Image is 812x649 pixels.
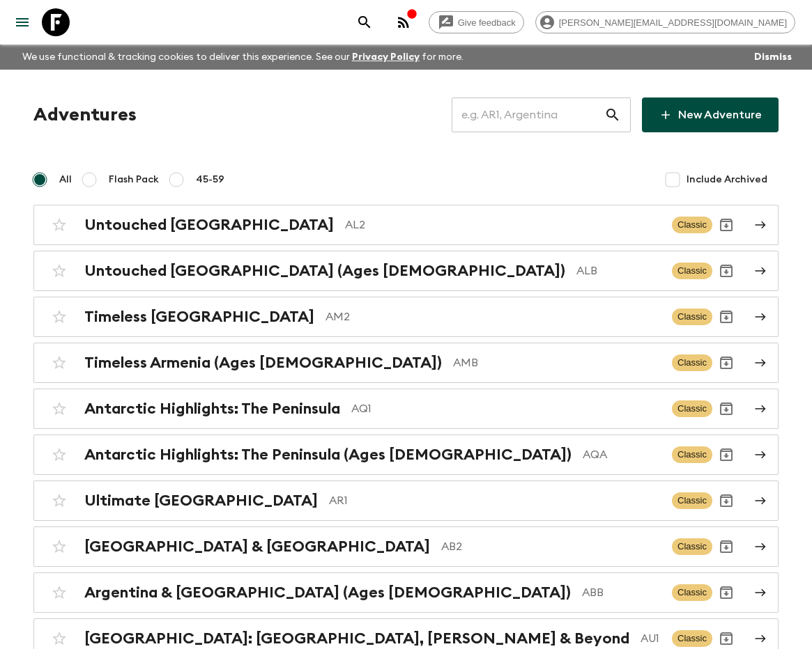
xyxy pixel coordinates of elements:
[453,354,661,371] p: AMB
[84,354,442,372] h2: Timeless Armenia (Ages [DEMOGRAPHIC_DATA])
[535,11,795,33] div: [PERSON_NAME][EMAIL_ADDRESS][DOMAIN_NAME]
[329,492,661,509] p: AR1
[33,572,779,613] a: Argentina & [GEOGRAPHIC_DATA] (Ages [DEMOGRAPHIC_DATA])ABBClassicArchive
[672,354,712,371] span: Classic
[450,17,523,28] span: Give feedback
[33,297,779,337] a: Timeless [GEOGRAPHIC_DATA]AM2ClassicArchive
[325,308,661,325] p: AM2
[33,251,779,291] a: Untouched [GEOGRAPHIC_DATA] (Ages [DEMOGRAPHIC_DATA])ALBClassicArchive
[33,205,779,245] a: Untouched [GEOGRAPHIC_DATA]AL2ClassicArchive
[641,630,661,647] p: AU1
[582,584,661,601] p: ABB
[84,492,318,510] h2: Ultimate [GEOGRAPHIC_DATA]
[672,263,712,279] span: Classic
[672,492,712,509] span: Classic
[712,349,740,377] button: Archive
[84,538,430,556] h2: [GEOGRAPHIC_DATA] & [GEOGRAPHIC_DATA]
[33,435,779,475] a: Antarctic Highlights: The Peninsula (Ages [DEMOGRAPHIC_DATA])AQAClassicArchive
[712,395,740,423] button: Archive
[642,97,779,132] a: New Adventure
[672,217,712,233] span: Classic
[672,538,712,555] span: Classic
[751,47,795,67] button: Dismiss
[59,173,72,187] span: All
[712,211,740,239] button: Archive
[672,446,712,463] span: Classic
[551,17,795,28] span: [PERSON_NAME][EMAIL_ADDRESS][DOMAIN_NAME]
[33,101,137,129] h1: Adventures
[452,95,604,134] input: e.g. AR1, Argentina
[712,487,740,515] button: Archive
[429,11,524,33] a: Give feedback
[196,173,224,187] span: 45-59
[583,446,661,463] p: AQA
[712,303,740,331] button: Archive
[84,400,340,418] h2: Antarctic Highlights: The Peninsula
[84,630,629,648] h2: [GEOGRAPHIC_DATA]: [GEOGRAPHIC_DATA], [PERSON_NAME] & Beyond
[84,446,572,464] h2: Antarctic Highlights: The Peninsula (Ages [DEMOGRAPHIC_DATA])
[17,45,469,70] p: We use functional & tracking cookies to deliver this experience. See our for more.
[84,584,571,602] h2: Argentina & [GEOGRAPHIC_DATA] (Ages [DEMOGRAPHIC_DATA])
[351,400,661,417] p: AQ1
[712,533,740,561] button: Archive
[345,217,661,233] p: AL2
[687,173,767,187] span: Include Archived
[352,52,420,62] a: Privacy Policy
[351,8,378,36] button: search adventures
[712,441,740,469] button: Archive
[576,263,661,279] p: ALB
[712,257,740,285] button: Archive
[441,538,661,555] p: AB2
[672,584,712,601] span: Classic
[712,579,740,607] button: Archive
[33,526,779,567] a: [GEOGRAPHIC_DATA] & [GEOGRAPHIC_DATA]AB2ClassicArchive
[84,216,334,234] h2: Untouched [GEOGRAPHIC_DATA]
[33,343,779,383] a: Timeless Armenia (Ages [DEMOGRAPHIC_DATA])AMBClassicArchive
[672,400,712,417] span: Classic
[33,389,779,429] a: Antarctic Highlights: The PeninsulaAQ1ClassicArchive
[8,8,36,36] button: menu
[84,262,565,280] h2: Untouched [GEOGRAPHIC_DATA] (Ages [DEMOGRAPHIC_DATA])
[33,480,779,521] a: Ultimate [GEOGRAPHIC_DATA]AR1ClassicArchive
[672,308,712,325] span: Classic
[84,308,314,326] h2: Timeless [GEOGRAPHIC_DATA]
[109,173,159,187] span: Flash Pack
[672,630,712,647] span: Classic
